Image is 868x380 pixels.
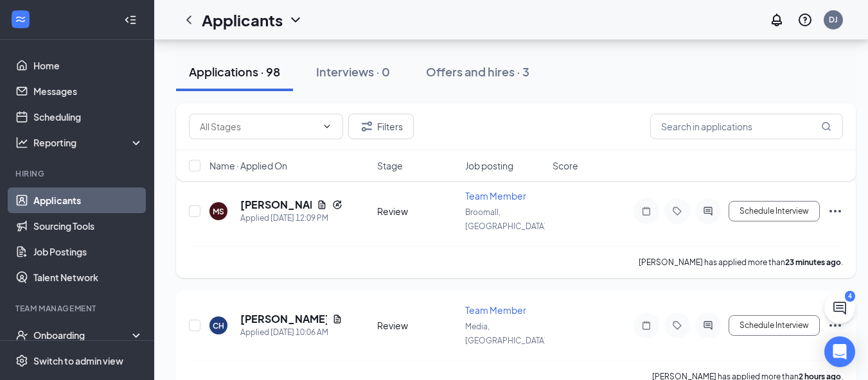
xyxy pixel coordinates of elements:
svg: Analysis [15,136,28,149]
div: Hiring [15,168,141,179]
svg: Filter [359,119,375,134]
a: Job Postings [33,239,143,264]
span: Score [553,159,578,172]
a: Applicants [33,187,143,213]
svg: Reapply [332,200,342,210]
span: Job posting [465,159,513,172]
a: Sourcing Tools [33,213,143,239]
span: Broomall, [GEOGRAPHIC_DATA] [465,207,547,231]
div: Offers and hires · 3 [426,64,529,80]
svg: Notifications [769,12,784,28]
div: Onboarding [33,329,132,341]
span: Team Member [465,190,526,202]
div: Review [377,319,457,332]
svg: QuestionInfo [797,12,813,28]
div: Applied [DATE] 10:06 AM [240,326,342,339]
div: MS [213,206,224,217]
span: Media, [GEOGRAPHIC_DATA] [465,322,547,345]
h5: [PERSON_NAME] [240,312,327,326]
svg: WorkstreamLogo [14,13,27,26]
a: Talent Network [33,264,143,290]
svg: Ellipses [828,203,843,219]
svg: Collapse [124,13,137,26]
input: Search in applications [650,114,843,139]
svg: ChevronDown [288,12,303,28]
button: Filter Filters [348,114,414,139]
svg: UserCheck [15,329,28,341]
a: Scheduling [33,104,143,130]
div: Switch to admin view [33,354,123,367]
button: ChatActive [824,293,855,324]
h1: Applicants [202,9,283,31]
input: All Stages [200,119,317,134]
button: Schedule Interview [729,315,820,336]
h5: [PERSON_NAME] [240,198,312,212]
svg: Note [639,320,654,331]
svg: ChatActive [832,300,847,316]
svg: ChevronDown [322,121,332,132]
svg: ActiveChat [700,206,716,216]
button: Schedule Interview [729,201,820,221]
div: Open Intercom Messenger [824,336,855,367]
div: DJ [829,14,838,25]
span: Team Member [465,304,526,316]
span: Name · Applied On [209,159,287,172]
svg: MagnifyingGlass [821,121,831,132]
span: Stage [377,159,403,172]
div: Reporting [33,136,144,149]
div: Review [377,205,457,218]
a: Messages [33,78,143,104]
svg: Note [639,206,654,216]
p: [PERSON_NAME] has applied more than . [639,257,843,268]
div: Applications · 98 [189,64,280,80]
div: Interviews · 0 [316,64,390,80]
div: Team Management [15,303,141,314]
div: 4 [845,291,855,302]
div: Applied [DATE] 12:09 PM [240,212,342,225]
svg: Ellipses [828,318,843,333]
svg: Document [332,314,342,324]
svg: Settings [15,354,28,367]
svg: Document [317,200,327,210]
svg: ChevronLeft [181,12,197,28]
div: CH [213,320,224,331]
svg: Tag [669,320,685,331]
svg: Tag [669,206,685,216]
a: Home [33,53,143,78]
svg: ActiveChat [700,320,716,331]
b: 23 minutes ago [785,257,841,267]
